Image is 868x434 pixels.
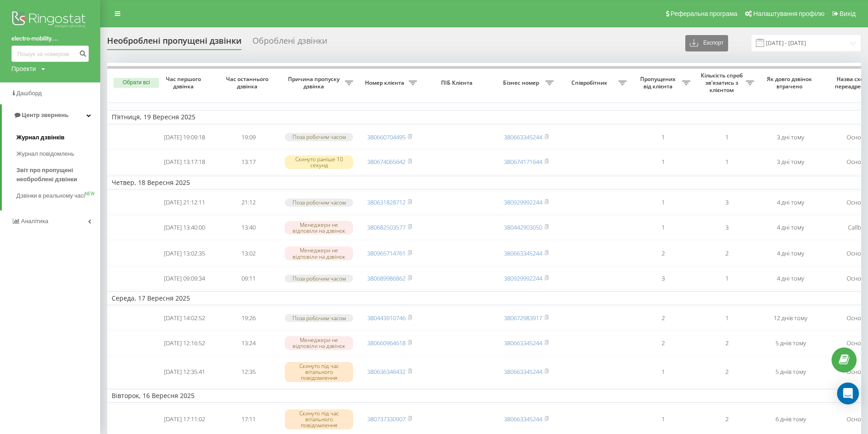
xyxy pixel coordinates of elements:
td: 13:17 [216,150,280,174]
td: 1 [631,215,695,240]
td: 13:24 [216,331,280,355]
span: Реферальна програма [671,10,738,17]
td: 1 [631,357,695,387]
span: Час останнього дзвінка [224,76,273,90]
a: Журнал дзвінків [16,129,100,146]
td: 3 [695,191,759,214]
div: Менеджери не відповіли на дзвінок [285,336,353,350]
span: Номер клієнта [362,79,409,87]
span: Дашборд [16,90,42,97]
a: 380636346432 [367,368,406,376]
a: Звіт про пропущені необроблені дзвінки [16,162,100,188]
div: Необроблені пропущені дзвінки [107,36,241,50]
td: 1 [695,126,759,148]
button: Експорт [685,35,728,51]
span: Центр звернень [22,112,68,118]
a: 380663345244 [504,339,542,347]
td: 1 [695,150,759,174]
td: 1 [695,307,759,329]
a: 380672983917 [504,314,542,322]
td: 2 [631,241,695,266]
a: 380663345244 [504,249,542,257]
a: 380965714761 [367,249,406,257]
input: Пошук за номером [11,46,89,62]
td: [DATE] 13:17:18 [153,150,216,174]
a: Центр звернень [2,104,100,126]
span: Аналiтика [21,218,48,225]
td: 3 дні тому [759,126,822,148]
span: Бізнес номер [499,79,545,87]
span: Час першого дзвінка [160,76,209,90]
td: 2 [695,331,759,355]
a: 380443910746 [367,314,406,322]
span: Журнал повідомлень [16,149,74,158]
div: Скинуто під час вітального повідомлення [285,409,353,429]
td: 5 днів тому [759,331,822,355]
a: 380663345244 [504,133,542,141]
div: Поза робочим часом [285,199,353,206]
div: Скинуто раніше 10 секунд [285,155,353,169]
td: 09:11 [216,267,280,290]
a: Дзвінки в реальному часіNEW [16,188,100,204]
td: 3 дні тому [759,150,822,174]
div: Поза робочим часом [285,314,353,322]
span: Звіт про пропущені необроблені дзвінки [16,166,96,184]
span: Як довго дзвінок втрачено [766,76,815,90]
td: 4 дні тому [759,241,822,266]
td: 2 [631,331,695,355]
td: 19:09 [216,126,280,148]
td: 4 дні тому [759,215,822,240]
td: 3 [631,267,695,290]
a: 380689986862 [367,274,406,282]
a: 380674171644 [504,158,542,166]
td: 2 [695,357,759,387]
div: Оброблені дзвінки [252,36,327,50]
a: electro-mobility.... [11,34,89,43]
a: 380660964618 [367,339,406,347]
td: [DATE] 14:02:52 [153,307,216,329]
td: 19:26 [216,307,280,329]
td: [DATE] 13:40:00 [153,215,216,240]
a: 380674065642 [367,158,406,166]
a: 380660704495 [367,133,406,141]
div: Скинуто під час вітального повідомлення [285,362,353,382]
a: 380929992244 [504,274,542,282]
div: Менеджери не відповіли на дзвінок [285,246,353,260]
span: Співробітник [563,79,618,87]
a: 380631828712 [367,198,406,206]
td: [DATE] 12:16:52 [153,331,216,355]
span: Вихід [840,10,856,17]
td: [DATE] 19:09:18 [153,126,216,148]
td: 2 [695,241,759,266]
td: 3 [695,215,759,240]
a: 380663345244 [504,368,542,376]
a: 380682503577 [367,223,406,231]
div: Менеджери не відповіли на дзвінок [285,221,353,235]
a: Журнал повідомлень [16,146,100,162]
td: 12:35 [216,357,280,387]
span: Пропущених від клієнта [636,76,682,90]
span: Журнал дзвінків [16,133,65,142]
td: [DATE] 09:09:34 [153,267,216,290]
td: [DATE] 13:02:35 [153,241,216,266]
span: ПІБ Клієнта [429,79,487,87]
span: Кількість спроб зв'язатись з клієнтом [699,72,746,93]
td: [DATE] 21:12:11 [153,191,216,214]
td: 4 дні тому [759,191,822,214]
td: 4 дні тому [759,267,822,290]
td: 21:12 [216,191,280,214]
td: [DATE] 12:35:41 [153,357,216,387]
a: 380663345244 [504,415,542,423]
div: Open Intercom Messenger [837,383,859,404]
td: 1 [631,126,695,148]
a: 380442903050 [504,223,542,231]
button: Обрати всі [113,78,159,88]
span: Налаштування профілю [753,10,824,17]
div: Поза робочим часом [285,275,353,282]
div: Поза робочим часом [285,133,353,141]
td: 1 [631,191,695,214]
div: Проекти [11,64,36,73]
td: 12 днів тому [759,307,822,329]
td: 13:02 [216,241,280,266]
td: 1 [631,150,695,174]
